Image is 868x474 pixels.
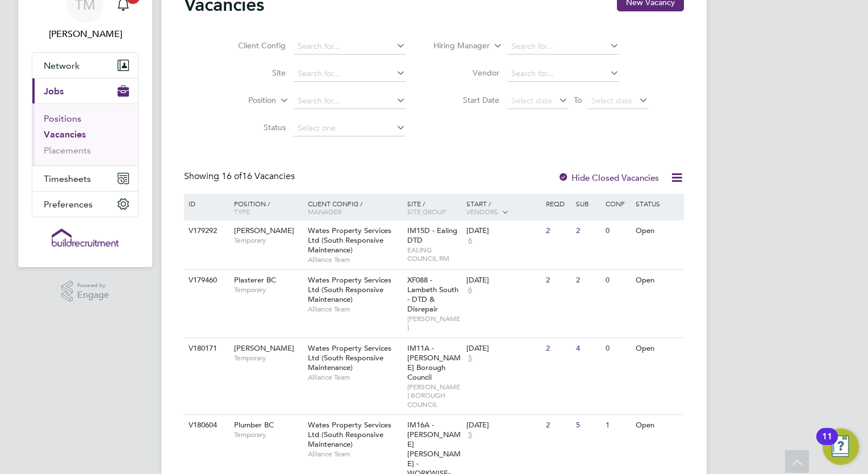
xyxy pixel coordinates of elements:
[52,228,119,247] img: buildrec-logo-retina.png
[77,290,109,300] span: Engage
[32,103,138,165] div: Jobs
[822,436,832,451] div: 11
[32,228,139,247] a: Go to home page
[220,68,286,78] label: Site
[234,343,294,353] span: [PERSON_NAME]
[573,194,603,213] div: Sub
[234,420,274,430] span: Plumber BC
[32,78,138,103] button: Jobs
[308,420,391,449] span: Wates Property Services Ltd (South Responsive Maintenance)
[44,60,80,71] span: Network
[308,207,341,216] span: Manager
[511,95,552,106] span: Select date
[44,113,81,124] a: Positions
[211,95,276,106] label: Position
[434,95,499,105] label: Start Date
[32,27,139,41] span: Tom Morgan
[226,194,305,221] div: Position /
[633,270,682,291] div: Open
[186,415,226,436] div: V180604
[234,207,250,216] span: Type
[573,221,603,242] div: 2
[294,66,406,82] input: Search for...
[407,207,446,216] span: Site Group
[603,221,632,242] div: 0
[603,270,632,291] div: 0
[633,338,682,359] div: Open
[407,343,461,382] span: IM11A - [PERSON_NAME] Borough Council
[184,171,297,182] div: Showing
[222,171,295,182] span: 16 Vacancies
[308,450,402,459] span: Alliance Team
[61,281,110,302] a: Powered byEngage
[823,429,859,465] button: Open Resource Center, 11 new notifications
[424,40,490,52] label: Hiring Manager
[308,305,402,314] span: Alliance Team
[573,415,603,436] div: 5
[466,344,540,354] div: [DATE]
[234,226,294,235] span: [PERSON_NAME]
[294,120,406,136] input: Select one
[543,415,573,436] div: 2
[603,415,632,436] div: 1
[434,68,499,78] label: Vendor
[44,129,86,140] a: Vacancies
[466,421,540,430] div: [DATE]
[464,194,543,222] div: Start /
[543,270,573,291] div: 2
[407,382,461,409] span: [PERSON_NAME] BOROUGH COUNCIL
[220,122,286,132] label: Status
[222,171,242,182] span: 16 of
[507,39,619,55] input: Search for...
[466,430,474,440] span: 5
[294,93,406,109] input: Search for...
[308,255,402,264] span: Alliance Team
[44,199,93,210] span: Preferences
[407,226,457,245] span: IM15D - Ealing DTD
[220,40,286,51] label: Client Config
[234,275,276,285] span: Plasterer BC
[573,270,603,291] div: 2
[407,275,458,314] span: XF088 - Lambeth South - DTD & Disrepair
[507,66,619,82] input: Search for...
[466,226,540,236] div: [DATE]
[234,430,302,439] span: Temporary
[234,236,302,245] span: Temporary
[407,246,461,263] span: EALING COUNCIL RM
[633,194,682,213] div: Status
[407,314,461,332] span: [PERSON_NAME]
[186,194,226,213] div: ID
[77,281,109,290] span: Powered by
[186,270,226,291] div: V179460
[308,343,391,372] span: Wates Property Services Ltd (South Responsive Maintenance)
[570,93,585,107] span: To
[466,236,474,246] span: 6
[234,285,302,294] span: Temporary
[466,354,474,363] span: 5
[603,194,632,213] div: Conf
[44,145,91,156] a: Placements
[543,194,573,213] div: Reqd
[633,221,682,242] div: Open
[234,354,302,363] span: Temporary
[186,338,226,359] div: V180171
[44,173,91,184] span: Timesheets
[404,194,464,221] div: Site /
[32,53,138,78] button: Network
[466,285,474,295] span: 6
[591,95,632,106] span: Select date
[32,192,138,217] button: Preferences
[44,86,64,97] span: Jobs
[32,166,138,191] button: Timesheets
[308,373,402,382] span: Alliance Team
[558,172,659,183] label: Hide Closed Vacancies
[603,338,632,359] div: 0
[543,338,573,359] div: 2
[466,276,540,285] div: [DATE]
[466,207,498,216] span: Vendors
[308,226,391,255] span: Wates Property Services Ltd (South Responsive Maintenance)
[305,194,404,221] div: Client Config /
[573,338,603,359] div: 4
[308,275,391,304] span: Wates Property Services Ltd (South Responsive Maintenance)
[294,39,406,55] input: Search for...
